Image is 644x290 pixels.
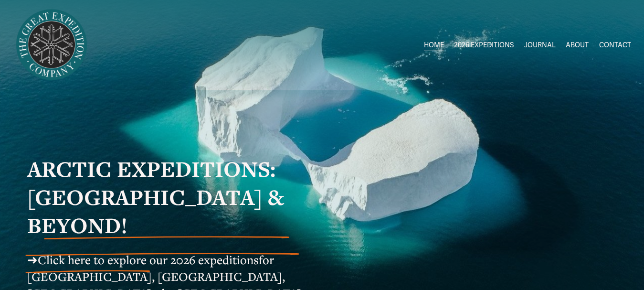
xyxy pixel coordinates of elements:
[524,38,556,52] a: JOURNAL
[27,154,289,240] strong: ARCTIC EXPEDITIONS: [GEOGRAPHIC_DATA] & BEYOND!
[599,38,631,52] a: CONTACT
[566,38,589,52] a: ABOUT
[38,252,259,268] a: Click here to explore our 2026 expeditions
[424,38,444,52] a: HOME
[13,6,90,84] img: Arctic Expeditions
[27,252,38,268] span: ➜
[454,39,514,52] span: 2026 EXPEDITIONS
[454,38,514,52] a: folder dropdown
